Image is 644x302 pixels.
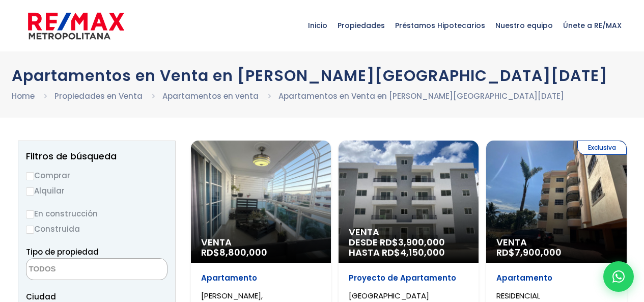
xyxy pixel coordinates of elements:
[12,67,633,85] h1: Apartamentos en Venta en [PERSON_NAME][GEOGRAPHIC_DATA][DATE]
[400,246,445,259] span: 4,150,000
[26,207,167,220] label: En construcción
[490,10,558,41] span: Nuestro equipo
[278,90,564,102] li: Apartamentos en Venta en [PERSON_NAME][GEOGRAPHIC_DATA][DATE]
[303,10,332,41] span: Inicio
[201,246,267,259] span: RD$
[26,184,167,197] label: Alquilar
[26,210,34,218] input: En construcción
[26,226,34,234] input: Construida
[332,10,390,41] span: Propiedades
[349,237,468,258] span: DESDE RD$
[201,273,321,283] p: Apartamento
[496,237,616,248] span: Venta
[349,227,468,237] span: Venta
[12,91,35,101] a: Home
[26,259,125,281] textarea: Search
[219,246,267,259] span: 8,800,000
[515,246,562,259] span: 7,900,000
[26,172,34,180] input: Comprar
[349,273,468,283] p: Proyecto de Apartamento
[496,246,562,259] span: RD$
[26,291,56,302] span: Ciudad
[558,10,627,41] span: Únete a RE/MAX
[54,91,143,101] a: Propiedades en Venta
[28,11,124,41] img: remax-metropolitana-logo
[26,169,167,182] label: Comprar
[349,248,468,258] span: HASTA RD$
[496,273,616,283] p: Apartamento
[26,246,99,257] span: Tipo de propiedad
[398,236,445,249] span: 3,900,000
[577,141,627,155] span: Exclusiva
[26,151,167,161] h2: Filtros de búsqueda
[390,10,490,41] span: Préstamos Hipotecarios
[26,187,34,196] input: Alquilar
[26,223,167,235] label: Construida
[162,91,259,101] a: Apartamentos en venta
[201,237,321,248] span: Venta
